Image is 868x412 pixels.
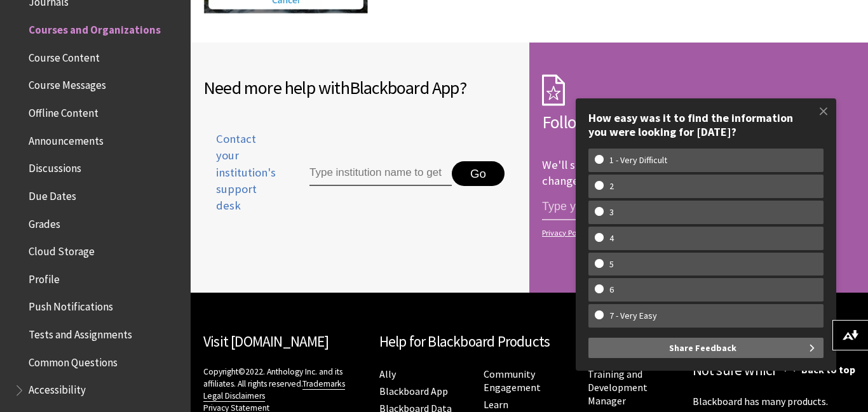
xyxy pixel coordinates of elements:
a: Training and Development Manager [588,368,648,408]
div: How easy was it to find the information you were looking for [DATE]? [588,111,824,138]
span: Push Notifications [29,296,113,314]
button: Share Feedback [588,338,824,358]
w-span: 1 - Very Difficult [595,155,682,166]
span: Due Dates [29,185,76,203]
a: Ally [379,368,396,381]
input: Type institution name to get support [309,161,452,187]
input: email address [542,194,733,220]
h2: Follow this page! [542,109,855,135]
a: Learn [484,398,508,411]
h2: Help for Blackboard Products [379,331,680,353]
span: Common Questions [29,352,118,369]
a: Visit [DOMAIN_NAME] [203,332,329,350]
a: Legal Disclaimers [203,390,265,402]
span: Profile [29,269,60,286]
button: Go [452,161,505,187]
span: Courses and Organizations [29,19,161,36]
w-span: 4 [595,233,628,244]
w-span: 3 [595,207,628,218]
a: Blackboard App [379,385,448,398]
span: Announcements [29,130,104,147]
a: Privacy Policy [542,229,851,237]
w-span: 7 - Very Easy [595,310,672,321]
img: Subscription Icon [542,74,565,106]
span: Tests and Assignments [29,324,132,341]
h2: Need more help with ? [203,74,517,101]
span: Accessibility [29,380,86,397]
a: Community Engagement [484,368,541,394]
span: Contact your institution's support desk [203,131,280,214]
span: Share Feedback [669,338,736,358]
span: Cloud Storage [29,241,95,258]
a: Trademarks [302,378,345,390]
w-span: 5 [595,259,628,270]
span: Grades [29,213,60,230]
a: Contact your institution's support desk [203,131,280,229]
p: We'll send you an email each time we make an important change. [542,157,831,187]
w-span: 6 [595,284,628,295]
span: Blackboard App [349,76,459,99]
span: Course Messages [29,75,106,92]
span: Offline Content [29,102,98,119]
w-span: 2 [595,181,628,192]
span: Discussions [29,157,81,175]
span: Course Content [29,47,100,64]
